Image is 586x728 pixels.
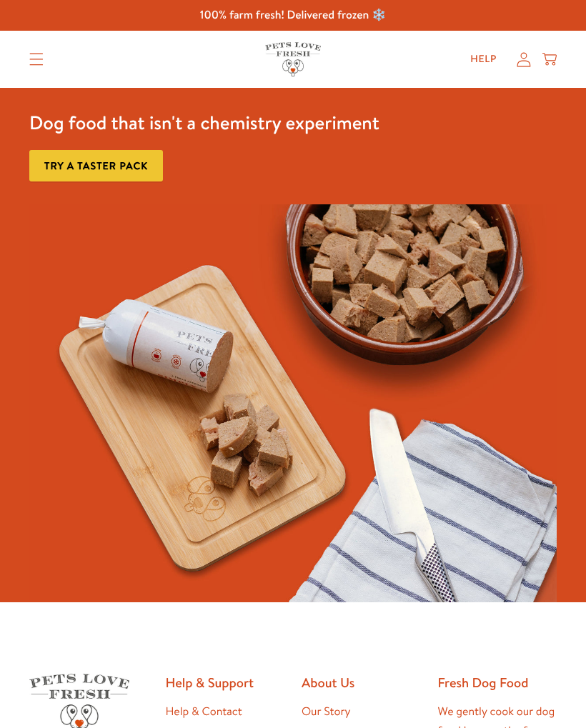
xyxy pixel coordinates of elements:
[166,674,285,691] h2: Help & Support
[438,674,557,691] h2: Fresh Dog Food
[29,150,163,182] a: Try a taster pack
[302,674,421,691] h2: About Us
[166,704,242,719] a: Help & Contact
[18,41,55,77] summary: Translation missing: en.sections.header.menu
[302,704,351,719] a: Our Story
[29,111,379,135] h3: Dog food that isn't a chemistry experiment
[459,45,508,74] a: Help
[29,204,557,602] img: Fussy
[265,42,321,76] img: Pets Love Fresh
